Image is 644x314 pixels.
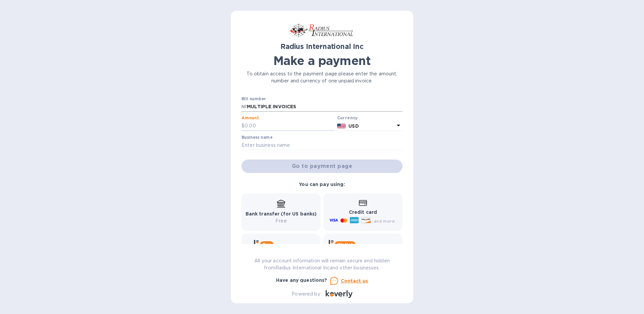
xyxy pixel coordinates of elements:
[241,70,402,84] p: To obtain access to the payment page please enter the amount, number and currency of one unpaid i...
[337,115,358,120] b: Currency
[280,42,364,51] b: Radius International Inc
[341,278,368,284] u: Contact us
[246,211,317,216] b: Bank transfer (for US banks)
[299,182,345,187] b: You can pay using:
[246,217,317,225] p: Free
[349,209,377,215] b: Credit card
[247,102,402,112] input: Enter bill number
[241,103,247,110] p: №
[263,242,271,247] b: Pay
[241,140,402,150] input: Enter business name
[241,97,266,101] label: Bill number
[337,242,353,247] b: Wallet
[291,291,320,298] p: Powered by
[241,54,402,68] h1: Make a payment
[241,135,272,139] label: Business name
[337,124,346,128] img: USD
[374,218,398,224] span: and more...
[241,257,402,271] p: All your account information will remain secure and hidden from Radius International Inc and othe...
[276,277,327,283] b: Have any questions?
[241,116,259,120] label: Amount
[245,121,334,131] input: 0.00
[348,123,359,129] b: USD
[241,122,245,129] p: $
